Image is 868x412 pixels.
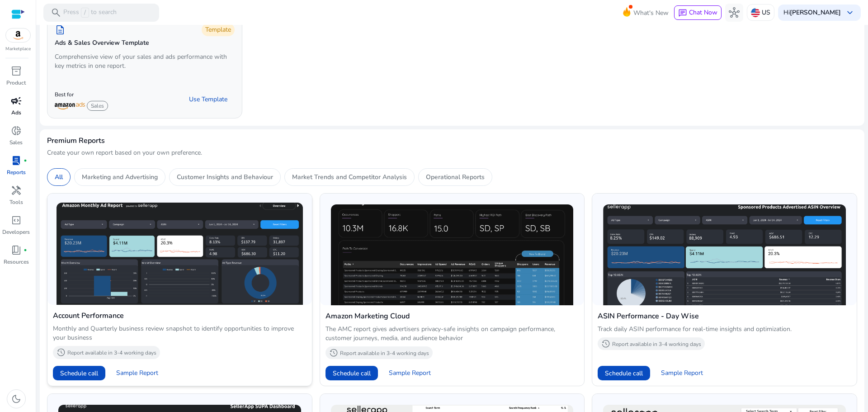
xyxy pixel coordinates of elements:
[53,324,307,342] p: Monthly and Quarterly business review snapshot to identify opportunities to improve your business
[340,350,429,357] p: Report available in 3-4 working days
[325,366,378,380] button: Schedule call
[11,109,21,117] p: Ads
[333,369,371,378] span: Schedule call
[55,24,66,35] span: description
[9,138,23,147] p: Sales
[177,172,273,182] p: Customer Insights and Behaviour
[11,245,22,256] span: book_4
[678,9,687,18] span: chat
[109,366,165,380] button: Sample Report
[55,172,63,182] p: All
[67,349,156,356] p: Report available in 3-4 working days
[633,5,669,21] span: What's New
[5,46,31,52] p: Marketplace
[329,348,338,357] span: history_2
[55,39,149,47] h5: Ads & Sales Overview Template
[11,95,22,106] span: campaign
[55,91,110,98] p: Best for
[11,125,22,136] span: donut_small
[598,366,650,380] button: Schedule call
[55,52,235,71] p: Comprehensive view of your sales and ads performance with key metrics in one report.
[116,369,158,378] span: Sample Report
[783,9,841,16] p: Hi
[47,137,105,145] h4: Premium Reports
[2,228,30,236] p: Developers
[11,185,22,196] span: handyman
[11,66,22,76] span: inventory_2
[661,369,703,378] span: Sample Report
[601,339,610,348] span: history_2
[598,325,851,334] p: Track daily ASIN performance for real-time insights and optimization.
[751,8,760,17] img: us.svg
[53,310,307,321] h4: Account Performance
[11,393,22,404] span: dark_mode
[24,159,27,162] span: fiber_manual_record
[63,8,117,18] p: Press to search
[725,4,743,22] button: hub
[292,172,407,182] p: Market Trends and Competitor Analysis
[689,8,717,17] span: Chat Now
[81,8,89,18] span: /
[9,198,23,206] p: Tools
[674,5,722,20] button: chatChat Now
[762,5,770,20] p: US
[51,7,61,18] span: search
[82,172,158,182] p: Marketing and Advertising
[790,8,841,17] b: [PERSON_NAME]
[389,369,431,378] span: Sample Report
[426,172,485,182] p: Operational Reports
[382,366,438,380] button: Sample Report
[654,366,710,380] button: Sample Report
[60,369,98,378] span: Schedule call
[325,311,579,322] h4: Amazon Marketing Cloud
[53,366,105,380] button: Schedule call
[844,7,855,18] span: keyboard_arrow_down
[11,215,22,226] span: code_blocks
[6,28,30,42] img: amazon.svg
[598,311,851,322] h4: ASIN Performance - Day Wise
[57,348,66,357] span: history_2
[47,148,857,157] p: Create your own report based on your own preference.
[7,168,26,176] p: Reports
[24,248,27,252] span: fiber_manual_record
[4,258,29,266] p: Resources
[729,7,740,18] span: hub
[87,101,108,111] span: Sales
[325,325,579,343] p: The AMC report gives advertisers privacy-safe insights on campaign performance, customer journeys...
[182,92,235,107] button: Use Template
[605,369,643,378] span: Schedule call
[6,79,26,87] p: Product
[202,24,235,36] div: Template
[11,155,22,166] span: lab_profile
[612,341,701,348] p: Report available in 3-4 working days
[189,95,227,104] span: Use Template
